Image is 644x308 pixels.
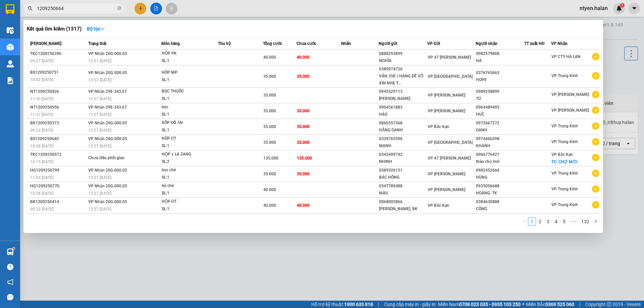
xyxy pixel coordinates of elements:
div: CÔNG [476,205,524,212]
span: TT xuất HĐ [524,41,545,46]
span: VP Nhận 20G-000.03 [88,51,127,56]
span: 40.000 [263,187,276,192]
div: SL: 1 [162,57,212,65]
div: BÁC HỒNG [379,174,427,181]
div: [PERSON_NAME] [379,95,427,102]
span: 40.000 [297,203,310,208]
span: 12:21 [DATE] [88,59,111,63]
div: BS1209250640 [30,135,86,142]
div: 0347789488 [379,183,427,190]
span: VP Nhận 20G-000.05 [88,168,127,173]
span: Người gửi [379,41,397,46]
img: warehouse-icon [7,248,14,255]
span: 55.000 [263,124,276,129]
div: MÀU [379,190,427,197]
span: Người nhận [476,41,497,46]
span: VP Nhận 20G-000.05 [88,199,127,204]
img: solution-icon [7,77,14,84]
li: Next Page [592,218,600,226]
li: 1 [528,218,536,226]
span: 10:58 [DATE] [30,191,53,196]
div: NGHĨA [379,57,427,64]
div: 0982579808 [476,50,524,57]
span: 35.000 [263,109,276,113]
span: VP Nhận 20G-000.05 [88,121,127,125]
span: Trạng thái [88,41,106,46]
span: 11:30 [DATE] [30,97,53,101]
span: plus-circle [592,138,599,145]
div: bọc [162,104,212,111]
span: VP Nhận 20G-000.05 [88,136,127,141]
span: 13:57 [DATE] [88,191,111,196]
div: 0945529113 [379,88,427,95]
span: 10:15 [DATE] [30,160,53,164]
span: 40.000 [263,203,276,208]
div: SL: 1 [162,127,212,134]
span: right [594,219,598,223]
span: Thu hộ [218,41,231,46]
input: Tìm tên, số ĐT hoặc mã đơn [37,5,116,12]
span: 09:23 [DATE] [30,128,53,133]
div: bọc chè [162,167,212,174]
div: 0989258899 [476,88,524,95]
img: warehouse-icon [7,60,14,67]
li: 132 [579,218,592,226]
div: SL: 2 [162,158,212,166]
div: 0888293899 [379,50,427,57]
div: HG1209250770 [30,183,86,190]
div: 0904561883 [379,104,427,111]
span: VP Gửi [427,41,440,46]
div: SL: 1 [162,205,212,213]
div: NHINH [379,158,427,165]
div: 0982452666 [476,167,524,174]
li: 3 [544,218,552,226]
span: VP Nhận 20G-000.05 [88,184,127,188]
div: SL: 1 [162,111,212,118]
span: plus-circle [592,170,599,177]
span: Tổng cước [263,41,282,46]
div: BỌC THUỐC [162,88,212,95]
span: plus-circle [592,122,599,130]
div: MẠNH [379,142,427,149]
div: HÀ [476,57,524,64]
span: 13:57 [DATE] [88,175,111,180]
span: 35.000 [263,74,276,79]
span: 09:27 [DATE] [30,59,53,63]
div: NT1209250956 [30,104,86,111]
span: 35.000 [297,74,310,79]
span: VP [PERSON_NAME] [428,109,465,113]
div: BS1209250751 [30,69,86,76]
button: Bộ lọcdown [82,23,110,34]
span: 13:57 [DATE] [88,112,111,117]
span: close-circle [117,6,121,10]
div: TKC1209250390 [30,50,86,57]
span: VP [PERSON_NAME] [428,93,465,98]
a: 2 [536,218,544,225]
div: SL: 1 [162,76,212,84]
span: 35.000 [263,140,276,145]
div: HẰNG OANH [379,127,427,134]
span: plus-circle [592,72,599,79]
span: VP Trung Kính [551,187,578,191]
span: VP Trung Kính [551,124,578,128]
div: HỘP ĐT [162,198,212,205]
span: 35.000 [263,93,276,98]
a: 5 [560,218,568,225]
span: 135.000 [263,156,278,161]
div: SL: 1 [162,174,212,181]
span: VP Trung Kính [551,171,578,176]
span: ••• [568,218,579,226]
div: 0389974726 [379,66,427,73]
span: VP 47 [PERSON_NAME] [428,156,471,161]
div: BK1209250414 [30,198,86,205]
span: VP Nhận [551,41,568,46]
div: HOPE [476,76,524,83]
span: VP CTY HÀ LAN [551,54,581,59]
span: VP Nhận 29E-343.67 [88,89,127,94]
div: 0866557368 [379,120,427,127]
span: 11:37 [DATE] [30,112,53,117]
span: 135.000 [297,156,312,161]
span: plus-circle [592,53,599,60]
span: VP Bắc Kạn [428,124,449,129]
span: VP Trung Kính [551,73,578,78]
